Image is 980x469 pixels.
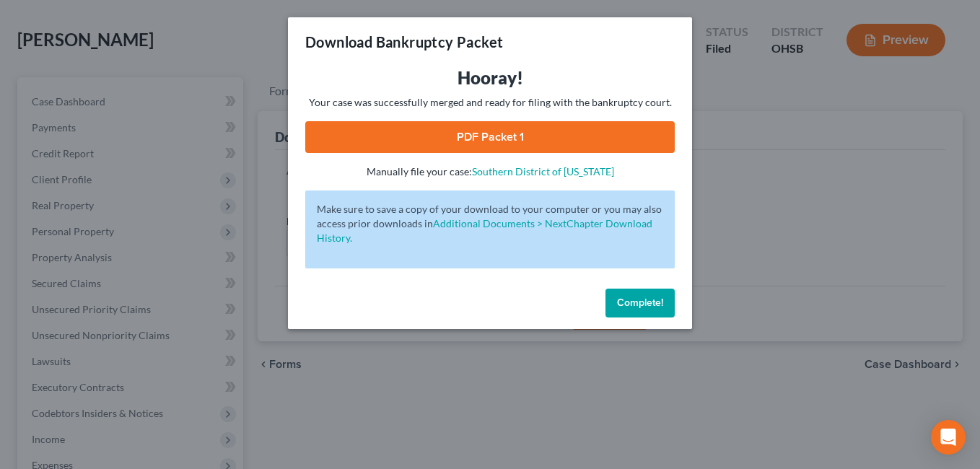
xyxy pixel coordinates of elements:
a: PDF Packet 1 [305,121,675,153]
button: Complete! [605,289,675,317]
a: Southern District of [US_STATE] [472,165,614,177]
p: Manually file your case: [305,165,675,179]
h3: Download Bankruptcy Packet [305,32,503,52]
h3: Hooray! [305,66,675,89]
a: Additional Documents > NextChapter Download History. [317,217,652,244]
p: Make sure to save a copy of your download to your computer or you may also access prior downloads in [317,202,663,245]
div: Open Intercom Messenger [931,420,966,455]
span: Complete! [617,297,663,309]
p: Your case was successfully merged and ready for filing with the bankruptcy court. [305,95,675,110]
